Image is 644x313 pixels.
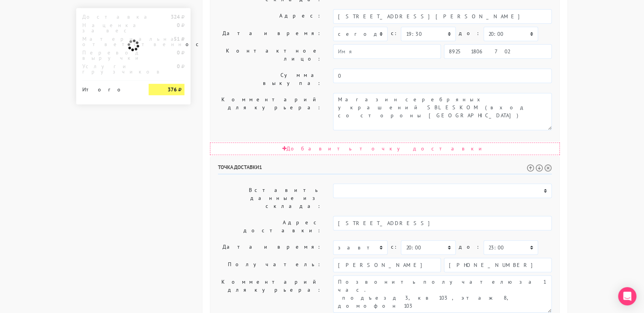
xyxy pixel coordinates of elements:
[333,44,441,59] input: Имя
[459,27,481,40] label: до:
[333,275,552,313] textarea: Позвонить получателю за 1 час.
[82,84,137,92] div: Итого
[171,13,180,20] strong: 324
[168,86,177,93] strong: 376
[77,36,143,47] div: Материальная ответственность
[212,216,327,237] label: Адрес доставки:
[212,240,327,255] label: Дата и время:
[618,287,636,305] div: Open Intercom Messenger
[212,44,327,65] label: Контактное лицо:
[210,142,560,155] div: Добавить точку доставки
[77,64,143,74] div: Услуги грузчиков
[259,164,262,171] span: 1
[444,258,552,272] input: Телефон
[212,258,327,272] label: Получатель:
[77,22,143,33] div: Наценка за вес
[212,93,327,130] label: Комментарий для курьера:
[391,240,398,254] label: c:
[77,50,143,61] div: Перевод выручки
[212,184,327,213] label: Вставить данные из склада:
[333,258,441,272] input: Имя
[77,14,143,19] div: Доставка
[459,240,481,254] label: до:
[127,38,140,52] img: ajax-loader.gif
[444,44,552,59] input: Телефон
[212,27,327,41] label: Дата и время:
[212,69,327,90] label: Сумма выкупа:
[212,275,327,313] label: Комментарий для курьера:
[212,9,327,24] label: Адрес:
[391,27,398,40] label: c:
[218,164,552,174] h6: Точка доставки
